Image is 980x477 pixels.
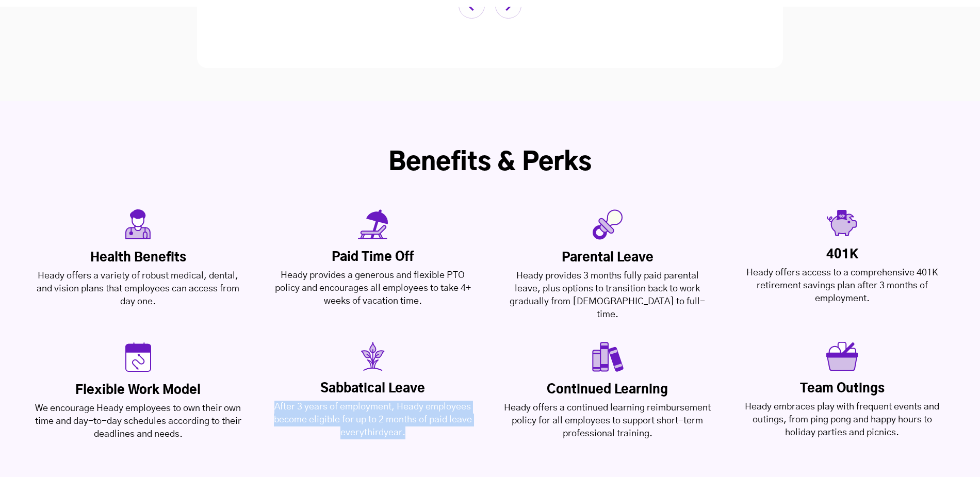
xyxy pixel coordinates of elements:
[503,382,712,398] div: Continued Learning
[34,250,242,266] div: Health Benefits
[591,342,624,372] img: Property 1=Continuous learning_v2
[826,342,858,371] img: Property 1=Team Outings_v2
[125,209,151,240] img: Property 1=Health_v2
[34,383,242,398] div: Flexible Work Model
[738,401,946,439] div: Heady embraces play with frequent events and outings, from ping pong and happy hours to holiday p...
[268,381,477,397] div: Sabbatical Leave
[358,209,388,239] img: Property 1=Holidays_v2
[268,250,477,265] div: Paid Time off
[738,267,946,305] div: Heady offers access to a comprehensive 401K retirement savings plan after 3 months of employment.
[738,381,946,397] div: Team Outings
[503,402,712,440] div: Heady offers a continued learning reimbursement policy for all employees to support short-term pr...
[268,269,477,308] div: Heady provides a generous and flexible PTO policy and encourages all employees to take 4+ weeks o...
[364,428,384,437] span: third
[826,209,858,237] img: Property 1=401K_v2
[358,342,387,371] img: Property 1=sabbatical
[503,270,712,321] div: Heady provides 3 months fully paid parental leave, plus options to transition back to work gradua...
[34,402,242,441] div: We encourage Heady employees to own their own time and day-to-day schedules according to their de...
[268,401,477,439] div: After 3 years of employment, Heady employees become eligible for up to 2 months of paid leave eve...
[37,271,239,306] span: Heady offers a variety of robust medical, dental, and vision plans that employees can access from...
[593,209,623,240] img: Property 1=ParentalLeave_v2
[738,247,946,262] div: 401K
[503,250,712,266] div: Parental Leave
[125,342,152,372] img: Property 1=FlexibleSchedulesv2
